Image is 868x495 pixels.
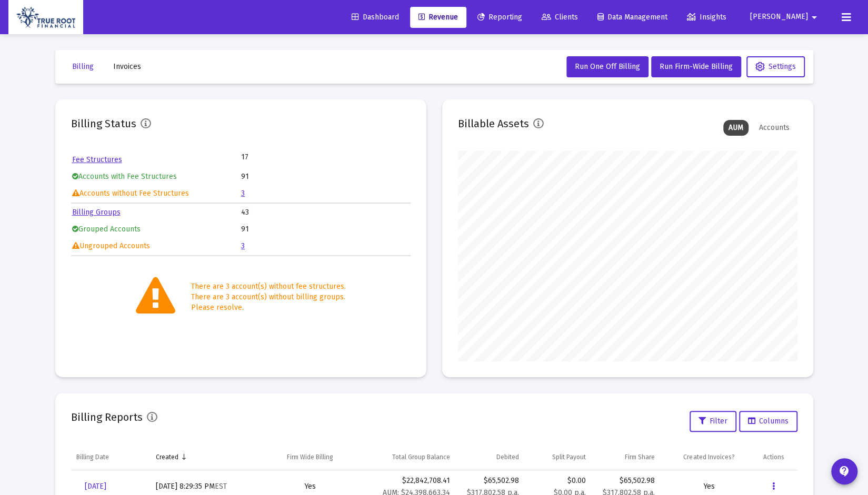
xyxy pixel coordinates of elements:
span: Columns [748,417,789,426]
a: Revenue [410,7,466,28]
td: Column Billing Date [71,445,151,470]
span: Invoices [113,62,141,71]
td: Column Created [151,445,262,470]
td: Column Split Payout [524,445,591,470]
button: Settings [746,56,805,77]
span: Data Management [597,13,667,22]
span: [PERSON_NAME] [750,13,808,22]
td: Grouped Accounts [72,221,241,237]
td: 91 [241,221,410,237]
img: Dashboard [16,7,75,28]
td: Column Debited [455,445,524,470]
a: Clients [533,7,586,28]
div: Actions [763,453,784,461]
td: Accounts without Fee Structures [72,186,241,201]
div: $65,502.98 [460,476,518,486]
div: Please resolve. [191,302,346,313]
td: Column Firm Wide Billing [262,445,357,470]
mat-icon: contact_support [838,465,851,478]
button: Invoices [105,56,149,77]
div: There are 3 account(s) without fee structures. [191,281,346,292]
span: Billing [72,62,94,71]
a: Reporting [469,7,531,28]
div: Billing Date [76,453,109,461]
span: Settings [755,62,796,71]
span: Filter [699,417,727,426]
span: Insights [687,13,726,22]
span: [DATE] [85,482,106,491]
td: Column Actions [757,445,797,470]
span: Dashboard [352,13,399,22]
span: Revenue [418,13,458,22]
span: Run Firm-Wide Billing [660,62,733,71]
a: Data Management [589,7,676,28]
button: Run One Off Billing [566,56,648,77]
div: Created Invoices? [683,453,734,461]
td: Ungrouped Accounts [72,238,241,254]
td: Column Firm Share [591,445,660,470]
button: Billing [64,56,102,77]
div: $65,502.98 [596,476,655,486]
div: Accounts [754,120,795,136]
div: AUM [723,120,749,136]
button: Run Firm-Wide Billing [651,56,741,77]
div: [DATE] 8:29:35 PM [156,481,257,492]
td: 43 [241,205,410,220]
span: Clients [542,13,578,22]
mat-icon: arrow_drop_down [808,7,821,28]
div: Firm Share [625,453,655,461]
td: 17 [241,152,325,163]
a: 3 [241,241,245,250]
div: There are 3 account(s) without billing groups. [191,292,346,302]
div: Created [156,453,178,461]
h2: Billing Status [71,115,136,132]
h2: Billable Assets [458,115,529,132]
span: Run One Off Billing [575,62,640,71]
a: Dashboard [343,7,407,28]
div: Total Group Balance [392,453,450,461]
td: 91 [241,169,410,185]
div: Yes [267,481,352,492]
td: Column Total Group Balance [358,445,455,470]
div: Firm Wide Billing [287,453,333,461]
h2: Billing Reports [71,409,143,426]
div: Debited [496,453,519,461]
td: Accounts with Fee Structures [72,169,241,185]
div: Yes [665,481,752,492]
button: Filter [690,411,736,432]
small: EST [215,482,227,491]
button: [PERSON_NAME] [737,6,833,27]
td: Column Created Invoices? [660,445,757,470]
button: Columns [739,411,797,432]
div: Split Payout [552,453,586,461]
a: Fee Structures [72,155,122,164]
span: Reporting [477,13,522,22]
a: Billing Groups [72,208,121,217]
a: 3 [241,189,245,198]
a: Insights [679,7,735,28]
